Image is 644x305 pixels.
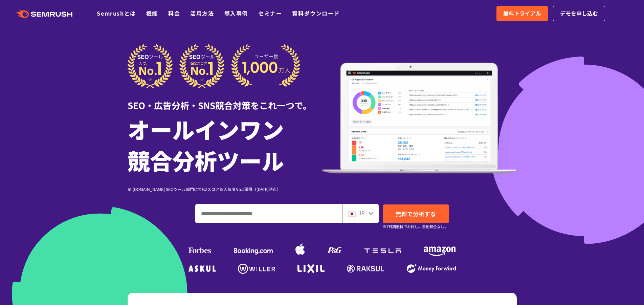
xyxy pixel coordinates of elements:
[383,223,448,230] small: ※7日間無料でお試し。自動課金なし。
[97,9,136,17] a: Semrushとは
[168,9,180,17] a: 料金
[396,210,436,218] span: 無料で分析する
[560,9,598,18] span: デモを申し込む
[224,9,248,17] a: 導入事例
[383,204,449,223] a: 無料で分析する
[190,9,214,17] a: 活用方法
[553,6,605,21] a: デモを申し込む
[128,88,322,112] div: SEO・広告分析・SNS競合対策をこれ一つで。
[146,9,158,17] a: 機能
[496,6,548,21] a: 無料トライアル
[292,9,340,17] a: 資料ダウンロード
[196,204,342,223] input: ドメイン、キーワードまたはURLを入力してください
[503,9,541,18] span: 無料トライアル
[128,113,322,176] h1: オールインワン 競合分析ツール
[258,9,282,17] a: セミナー
[358,209,365,217] span: JP
[128,186,322,192] div: ※ [DOMAIN_NAME] SEOツール部門にてG2スコア＆人気度No.1獲得（[DATE]時点）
